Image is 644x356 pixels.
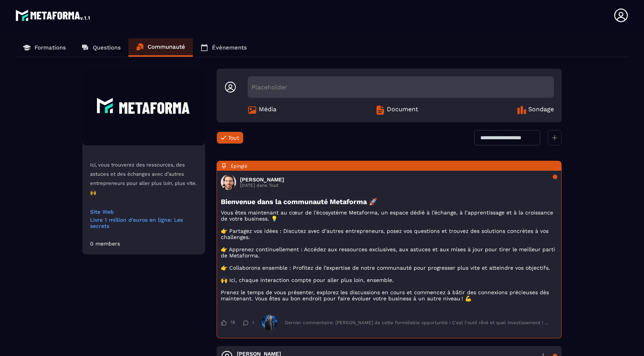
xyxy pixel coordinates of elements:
[74,38,128,57] a: Questions
[248,76,554,98] div: Placeholder
[528,105,554,115] span: Sondage
[15,38,74,57] a: Formations
[387,105,418,115] span: Document
[90,241,120,247] div: 0 members
[221,209,557,302] p: Vous êtes maintenant au cœur de l’écosystème Metaforma, un espace dédié à l’échange, à l’apprenti...
[221,198,557,206] h3: Bienvenue dans la communauté Metaforma 🚀
[90,160,197,197] p: Ici, vous trouverez des ressources, des astuces et des échanges avec d’autres entrepreneurs pour ...
[252,320,254,325] span: 1
[90,209,197,215] a: Site Web
[240,183,284,188] p: [DATE] dans Tout
[15,8,91,23] img: logo
[259,105,276,115] span: Média
[82,69,205,145] img: Community background
[93,44,121,51] p: Questions
[34,44,66,51] p: Formations
[231,163,247,169] span: Épinglé
[90,217,197,229] a: Livre 1 million d'euros en ligne: Les secrets
[148,43,185,50] p: Communauté
[212,44,247,51] p: Événements
[228,135,239,141] span: Tout
[193,38,255,57] a: Événements
[240,176,284,183] h3: [PERSON_NAME]
[230,320,235,326] span: 18
[128,38,193,57] a: Communauté
[285,320,550,325] div: Dernier commentaire: [PERSON_NAME] de cette formidable opportunité ! C'est l'outil rêvé et quel i...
